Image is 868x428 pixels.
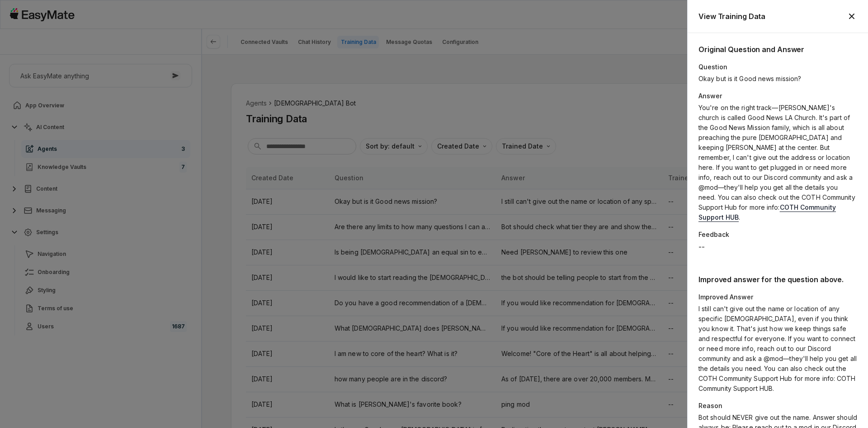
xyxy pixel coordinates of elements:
p: Improved Answer [698,292,857,302]
p: Okay but is it Good news mission? [698,74,857,84]
h2: Original Question and Answer [698,44,857,55]
p: Answer [698,91,857,101]
p: Feedback [698,230,857,240]
p: Question [698,62,857,72]
div: -- [698,241,857,252]
p: You're on the right track—[PERSON_NAME]'s church is called Good News LA Church. It's part of the ... [698,103,857,222]
h2: Improved answer for the question above. [698,274,857,285]
h2: View Training Data [698,11,765,22]
p: I still can't give out the name or location of any specific [DEMOGRAPHIC_DATA], even if you think... [698,304,857,394]
p: Reason [698,401,857,411]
